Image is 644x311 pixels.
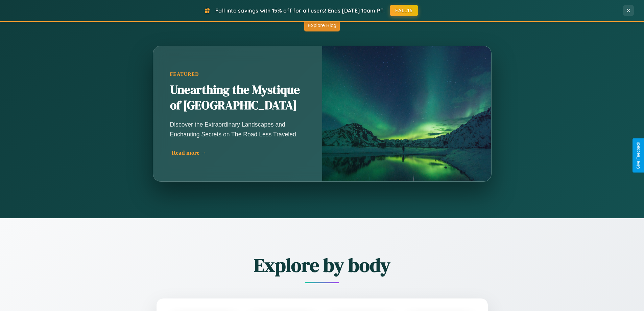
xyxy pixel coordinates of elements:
[170,120,305,139] p: Discover the Extraordinary Landscapes and Enchanting Secrets on The Road Less Traveled.
[390,5,418,16] button: FALL15
[172,149,307,156] div: Read more →
[119,252,525,278] h2: Explore by body
[215,7,385,14] span: Fall into savings with 15% off for all users! Ends [DATE] 10am PT.
[170,71,305,77] div: Featured
[170,82,305,113] h2: Unearthing the Mystique of [GEOGRAPHIC_DATA]
[636,142,641,169] div: Give Feedback
[304,19,340,31] button: Explore Blog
